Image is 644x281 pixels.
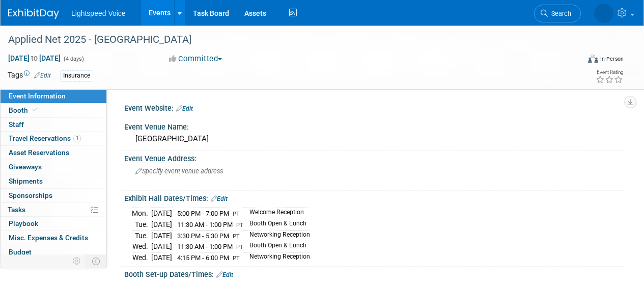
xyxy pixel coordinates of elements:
a: Edit [216,271,233,278]
span: Booth [9,106,40,114]
span: 11:30 AM - 1:00 PM [177,243,233,250]
td: [DATE] [151,219,172,231]
td: Tags [8,70,51,82]
a: Travel Reservations1 [1,132,106,145]
td: Tue. [132,219,151,231]
div: Event Rating [596,70,623,75]
span: Specify event venue address [135,167,223,175]
td: Personalize Event Tab Strip [68,254,86,268]
div: Booth Set-up Dates/Times: [124,267,624,280]
span: [DATE] [DATE] [8,54,61,63]
div: [GEOGRAPHIC_DATA] [132,131,616,147]
a: Edit [211,195,228,202]
img: Alexis Snowbarger [594,4,613,23]
span: 11:30 AM - 1:00 PM [177,221,233,228]
td: Booth Open & Lunch [243,241,310,252]
a: Misc. Expenses & Credits [1,231,106,245]
a: Staff [1,118,106,132]
td: Tue. [132,230,151,241]
td: Welcome Reception [243,208,310,219]
span: Budget [9,248,32,256]
span: PT [236,222,243,228]
div: In-Person [600,55,624,63]
img: Format-Inperson.png [588,55,598,63]
span: Misc. Expenses & Credits [9,234,88,242]
a: Budget [1,245,106,259]
a: Giveaways [1,160,106,174]
td: Networking Reception [243,230,310,241]
a: Asset Reservations [1,146,106,160]
div: Applied Net 2025 - [GEOGRAPHIC_DATA] [5,31,571,49]
a: Event Information [1,89,106,103]
span: Tasks [8,206,25,214]
div: Event Venue Name: [124,119,624,132]
span: 1 [73,135,81,142]
a: Playbook [1,217,106,231]
span: 5:00 PM - 7:00 PM [177,210,229,217]
a: Search [534,5,581,22]
span: Event Information [9,92,66,100]
td: Wed. [132,252,151,263]
div: Exhibit Hall Dates/Times: [124,191,624,204]
td: Mon. [132,208,151,219]
a: Tasks [1,203,106,217]
i: Booth reservation complete [33,107,38,113]
span: Playbook [9,219,38,227]
a: Sponsorships [1,189,106,202]
div: Event Format [534,53,624,68]
span: Shipments [9,177,43,185]
td: Networking Reception [243,252,310,263]
div: Event Website: [124,100,624,114]
td: [DATE] [151,230,172,241]
a: Booth [1,104,106,117]
span: PT [233,233,240,240]
button: Committed [165,54,226,64]
td: [DATE] [151,252,172,263]
td: [DATE] [151,208,172,219]
span: (4 days) [63,56,84,62]
span: to [30,54,39,62]
a: Shipments [1,174,106,188]
span: PT [233,211,240,217]
td: Toggle Event Tabs [86,254,107,268]
td: [DATE] [151,241,172,252]
a: Edit [34,72,51,79]
span: PT [233,255,240,262]
span: Travel Reservations [9,134,81,142]
div: Insurance [60,70,93,81]
span: Lightspeed Voice [71,9,126,17]
div: Event Venue Address: [124,151,624,164]
span: PT [236,244,243,250]
span: Staff [9,120,24,129]
span: 4:15 PM - 6:00 PM [177,254,229,262]
td: Booth Open & Lunch [243,219,310,231]
span: Search [548,10,571,17]
span: Giveaways [9,163,42,171]
td: Wed. [132,241,151,252]
span: 3:30 PM - 5:30 PM [177,232,229,240]
a: Edit [176,105,193,112]
span: Sponsorships [9,191,52,199]
span: Asset Reservations [9,148,69,157]
img: ExhibitDay [8,9,59,19]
